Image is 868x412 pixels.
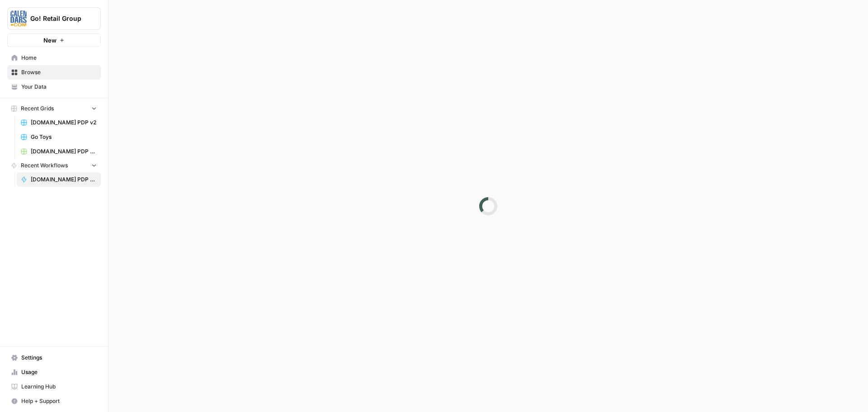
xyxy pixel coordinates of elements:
[10,10,27,27] img: Go! Retail Group Logo
[21,54,97,62] span: Home
[21,161,68,170] span: Recent Workflows
[21,83,97,91] span: Your Data
[43,36,57,45] span: New
[17,144,101,159] a: [DOMAIN_NAME] PDP Enrichment Grid
[21,368,97,376] span: Usage
[21,104,54,113] span: Recent Grids
[30,14,85,23] span: Go! Retail Group
[7,102,101,115] button: Recent Grids
[31,118,97,127] span: [DOMAIN_NAME] PDP v2
[17,172,101,187] a: [DOMAIN_NAME] PDP Enrichment
[7,80,101,94] a: Your Data
[7,159,101,172] button: Recent Workflows
[31,147,97,156] span: [DOMAIN_NAME] PDP Enrichment Grid
[21,354,97,362] span: Settings
[21,68,97,76] span: Browse
[7,379,101,394] a: Learning Hub
[31,133,97,141] span: Go Toys
[7,51,101,65] a: Home
[17,130,101,144] a: Go Toys
[7,7,101,30] button: Workspace: Go! Retail Group
[7,65,101,80] a: Browse
[31,175,97,184] span: [DOMAIN_NAME] PDP Enrichment
[7,33,101,47] button: New
[21,397,97,405] span: Help + Support
[7,394,101,408] button: Help + Support
[7,365,101,379] a: Usage
[17,115,101,130] a: [DOMAIN_NAME] PDP v2
[7,350,101,365] a: Settings
[21,383,97,391] span: Learning Hub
